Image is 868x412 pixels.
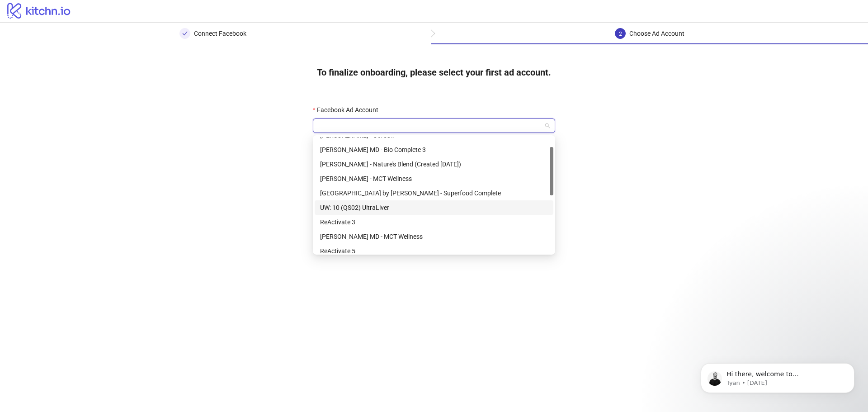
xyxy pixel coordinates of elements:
[315,215,553,229] div: ReActivate 3
[315,157,553,171] div: Dr Marty - Nature's Blend (Created May21)
[320,188,548,198] div: [GEOGRAPHIC_DATA] by [PERSON_NAME] - Superfood Complete
[320,145,548,155] div: [PERSON_NAME] MD - Bio Complete 3
[629,28,684,39] div: Choose Ad Account
[687,344,868,407] iframe: Intercom notifications message
[619,31,622,37] span: 2
[315,229,553,244] div: Gundry MD - MCT Wellness
[182,31,188,36] span: check
[320,246,548,256] div: ReActivate 5
[313,105,384,115] label: Facebook Ad Account
[320,203,548,213] div: UW: 10 (QS02) UltraLiver
[315,200,553,215] div: UW: 10 (QS02) UltraLiver
[315,142,553,157] div: Gundry MD - Bio Complete 3
[194,28,246,39] div: Connect Facebook
[320,159,548,169] div: [PERSON_NAME] - Nature's Blend (Created [DATE])
[315,171,553,186] div: Gundry - MCT Wellness
[318,119,542,133] input: Facebook Ad Account
[320,174,548,184] div: [PERSON_NAME] - MCT Wellness
[302,59,566,86] h4: To finalize onboarding, please select your first ad account.
[315,186,553,200] div: Badlands Ranch by Katherine Heigl - Superfood Complete
[320,217,548,227] div: ReActivate 3
[315,244,553,258] div: ReActivate 5
[320,232,548,242] div: [PERSON_NAME] MD - MCT Wellness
